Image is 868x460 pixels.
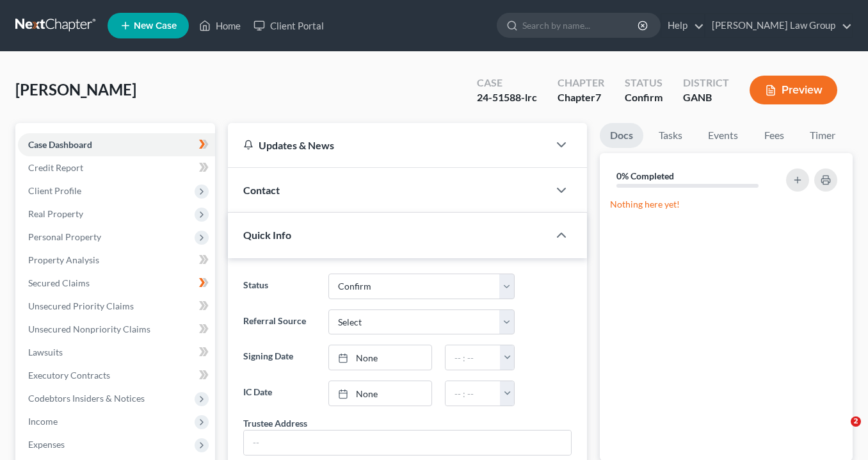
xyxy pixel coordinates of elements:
div: Chapter [558,90,604,105]
a: Unsecured Nonpriority Claims [18,318,215,341]
span: Personal Property [28,231,101,242]
a: Credit Report [18,156,215,179]
span: Real Property [28,208,83,219]
label: Signing Date [237,345,322,370]
input: -- : -- [446,345,501,370]
a: Timer [800,123,846,148]
input: -- : -- [446,381,501,406]
span: Expenses [28,439,65,450]
span: Executory Contracts [28,370,110,381]
a: Client Portal [247,14,330,37]
span: Property Analysis [28,254,99,265]
span: Contact [243,184,280,196]
span: Unsecured Nonpriority Claims [28,324,150,334]
input: Search by name... [522,13,639,37]
span: 7 [595,91,601,103]
a: Events [698,123,748,148]
a: Case Dashboard [18,133,215,156]
p: Nothing here yet! [610,198,842,211]
span: Secured Claims [28,277,90,288]
label: IC Date [237,381,322,406]
label: Status [237,274,322,299]
a: Property Analysis [18,249,215,272]
a: Secured Claims [18,272,215,295]
a: Docs [600,123,643,148]
a: None [329,381,431,406]
strong: 0% Completed [616,170,674,181]
a: [PERSON_NAME] Law Group [705,14,852,37]
div: Updates & News [243,138,533,152]
span: Client Profile [28,185,81,196]
span: [PERSON_NAME] [15,80,136,99]
span: Unsecured Priority Claims [28,300,134,311]
span: New Case [134,21,177,31]
span: Income [28,416,58,427]
span: Codebtors Insiders & Notices [28,393,145,404]
button: Preview [750,76,837,104]
a: Home [193,14,247,37]
input: -- [244,431,571,455]
div: Chapter [558,76,604,90]
div: Case [477,76,537,90]
div: Confirm [625,90,663,105]
a: Tasks [648,123,693,148]
a: Lawsuits [18,341,215,364]
a: Executory Contracts [18,364,215,387]
a: None [329,345,431,370]
div: Status [625,76,663,90]
div: Trustee Address [243,416,307,430]
label: Referral Source [237,309,322,335]
a: Fees [753,123,794,148]
div: 24-51588-lrc [477,90,537,105]
span: Lawsuits [28,347,63,357]
span: Credit Report [28,162,83,173]
iframe: Intercom live chat [824,416,855,447]
div: District [683,76,729,90]
div: GANB [683,90,729,105]
span: Quick Info [243,229,291,241]
a: Help [661,14,704,37]
span: Case Dashboard [28,139,92,150]
span: 2 [851,416,861,427]
a: Unsecured Priority Claims [18,295,215,318]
